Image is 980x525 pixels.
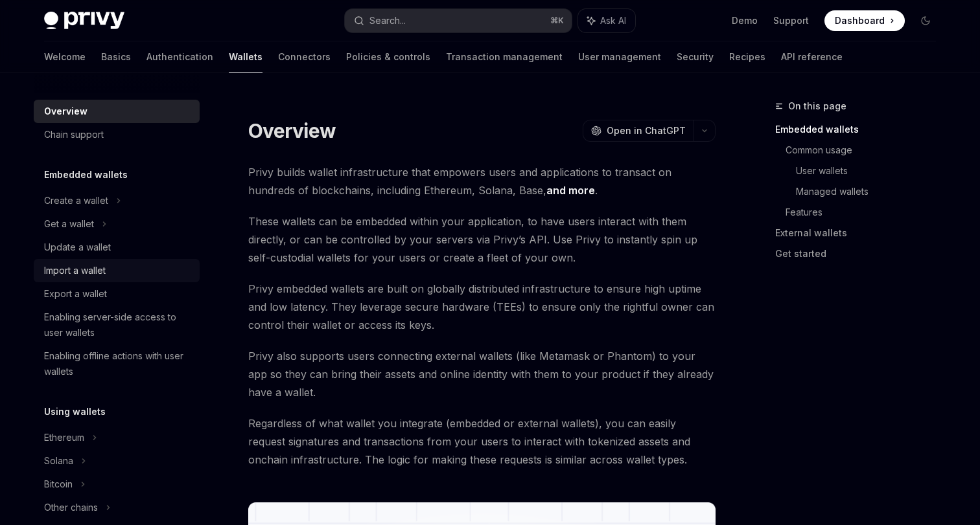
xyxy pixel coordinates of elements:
[44,41,86,73] a: Welcome
[578,41,661,73] a: User management
[248,163,716,199] span: Privy builds wallet infrastructure that empowers users and applications to transact on hundreds o...
[732,14,758,27] a: Demo
[773,14,809,27] a: Support
[34,123,200,146] a: Chain support
[248,280,716,334] span: Privy embedded wallets are built on globally distributed infrastructure to ensure high uptime and...
[34,100,200,123] a: Overview
[44,430,84,445] div: Ethereum
[835,14,885,27] span: Dashboard
[34,236,200,259] a: Update a wallet
[546,184,595,197] a: and more
[44,500,98,515] div: Other chains
[786,140,946,161] a: Common usage
[775,119,946,140] a: Embedded wallets
[578,9,635,32] button: Ask AI
[34,259,200,282] a: Import a wallet
[44,453,73,469] div: Solana
[346,41,430,73] a: Policies & controls
[729,41,765,73] a: Recipes
[44,476,73,492] div: Bitcoin
[44,309,192,341] div: Enabling server-side access to user wallets
[781,41,843,73] a: API reference
[583,120,694,142] button: Open in ChatGPT
[786,202,946,223] a: Features
[44,193,108,208] div: Create a wallet
[248,212,716,267] span: These wallets can be embedded within your application, to have users interact with them directly,...
[796,181,946,202] a: Managed wallets
[446,41,563,73] a: Transaction management
[229,41,262,73] a: Wallets
[44,216,94,232] div: Get a wallet
[44,240,111,255] div: Update a wallet
[796,161,946,181] a: User wallets
[788,98,846,114] span: On this page
[44,263,106,278] div: Import a wallet
[44,167,128,183] h5: Embedded wallets
[101,41,131,73] a: Basics
[44,404,106,419] h5: Using wallets
[600,14,626,27] span: Ask AI
[34,344,200,383] a: Enabling offline actions with user wallets
[824,10,905,31] a: Dashboard
[677,41,714,73] a: Security
[44,104,87,119] div: Overview
[248,347,716,401] span: Privy also supports users connecting external wallets (like Metamask or Phantom) to your app so t...
[775,243,946,264] a: Get started
[248,414,716,469] span: Regardless of what wallet you integrate (embedded or external wallets), you can easily request si...
[44,286,107,302] div: Export a wallet
[44,12,124,30] img: dark logo
[607,124,686,137] span: Open in ChatGPT
[345,9,572,32] button: Search...⌘K
[146,41,213,73] a: Authentication
[44,127,104,142] div: Chain support
[34,306,200,344] a: Enabling server-side access to user wallets
[369,13,406,28] div: Search...
[550,16,564,26] span: ⌘ K
[44,348,192,379] div: Enabling offline actions with user wallets
[34,282,200,306] a: Export a wallet
[248,119,336,142] h1: Overview
[915,10,936,31] button: Toggle dark mode
[278,41,331,73] a: Connectors
[775,223,946,243] a: External wallets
